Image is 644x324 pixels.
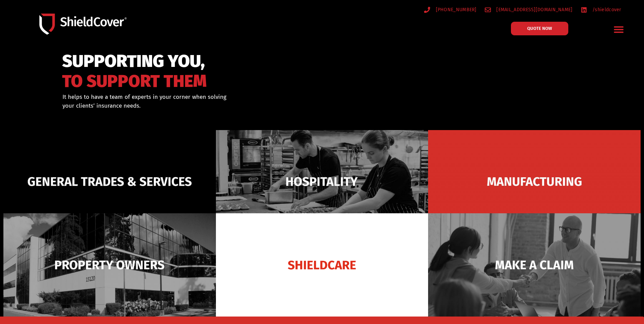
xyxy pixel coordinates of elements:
div: Menu Toggle [611,21,627,37]
span: [EMAIL_ADDRESS][DOMAIN_NAME] [495,5,572,14]
a: QUOTE NOW [511,22,568,35]
span: QUOTE NOW [527,26,552,31]
p: your clients’ insurance needs. [62,102,357,110]
a: [EMAIL_ADDRESS][DOMAIN_NAME] [485,5,573,14]
div: It helps to have a team of experts in your corner when solving [62,93,357,110]
a: [PHONE_NUMBER] [424,5,477,14]
span: SUPPORTING YOU, [62,54,207,68]
a: /shieldcover [581,5,621,14]
span: [PHONE_NUMBER] [434,5,477,14]
span: /shieldcover [591,5,621,14]
img: Shield-Cover-Underwriting-Australia-logo-full [39,14,127,35]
